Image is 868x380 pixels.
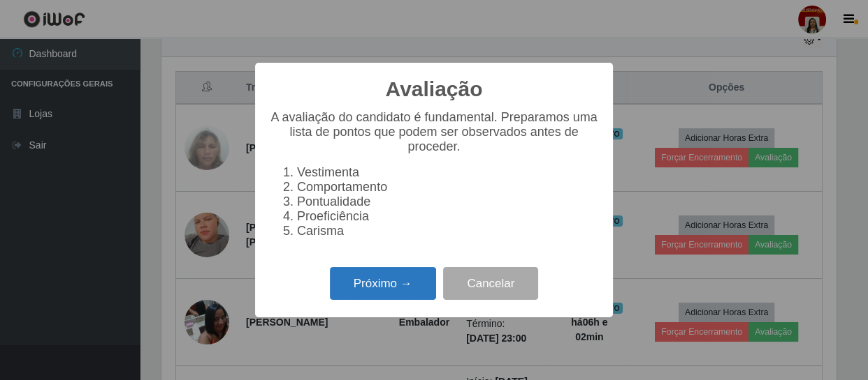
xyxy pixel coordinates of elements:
li: Carisma [297,224,599,238]
button: Cancelar [443,267,538,300]
li: Pontualidade [297,195,599,209]
li: Proeficiência [297,209,599,224]
h2: Avaliação [386,77,483,102]
li: Vestimenta [297,165,599,180]
p: A avaliação do candidato é fundamental. Preparamos uma lista de pontos que podem ser observados a... [269,110,599,154]
li: Comportamento [297,180,599,195]
button: Próximo → [330,267,436,300]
